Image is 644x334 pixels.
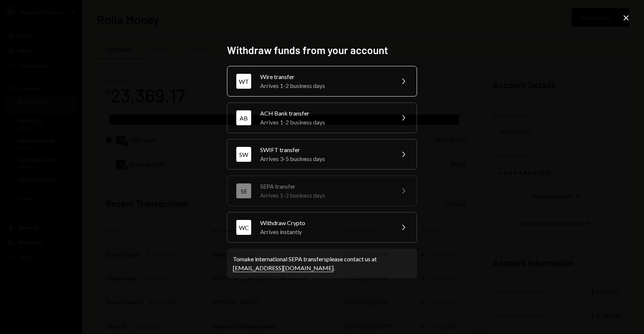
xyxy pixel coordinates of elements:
[233,255,411,272] div: To make international SEPA transfers please contact us at .
[260,118,390,127] div: Arrives 1-2 business days
[260,154,390,163] div: Arrives 3-5 business days
[227,66,417,97] button: WTWire transferArrives 1-2 business days
[227,103,417,133] button: ABACH Bank transferArrives 1-2 business days
[260,191,390,200] div: Arrives 1-2 business days
[260,218,390,227] div: Withdraw Crypto
[233,264,334,272] a: [EMAIL_ADDRESS][DOMAIN_NAME]
[260,227,390,236] div: Arrives instantly
[227,212,417,243] button: WCWithdraw CryptoArrives instantly
[236,220,251,235] div: WC
[227,139,417,170] button: SWSWIFT transferArrives 3-5 business days
[236,74,251,89] div: WT
[260,145,390,154] div: SWIFT transfer
[260,182,390,191] div: SEPA transfer
[227,176,417,206] button: SESEPA transferArrives 1-2 business days
[236,183,251,198] div: SE
[227,43,417,57] h2: Withdraw funds from your account
[236,110,251,125] div: AB
[236,147,251,162] div: SW
[260,72,390,81] div: Wire transfer
[260,81,390,90] div: Arrives 1-2 business days
[260,109,390,118] div: ACH Bank transfer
